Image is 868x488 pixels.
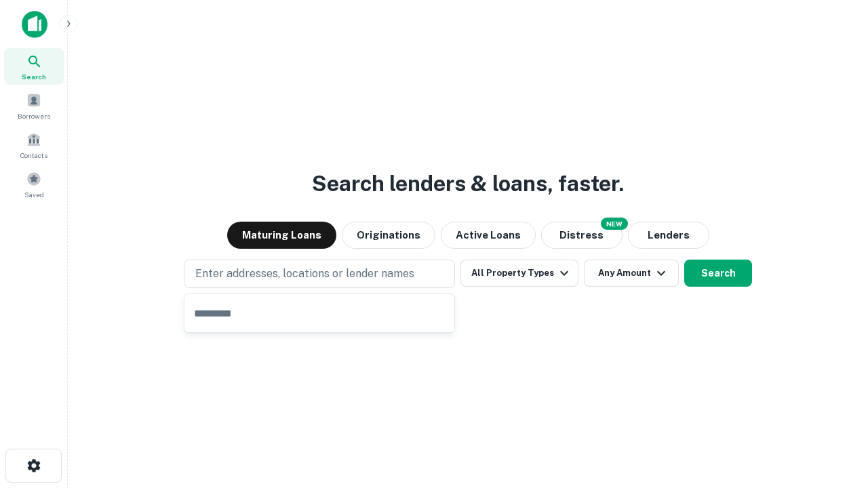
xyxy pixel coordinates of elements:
span: Saved [24,189,44,200]
a: Search [4,48,64,85]
img: capitalize-icon.png [22,11,47,38]
div: NEW [601,218,628,230]
span: Contacts [20,150,47,161]
button: Originations [342,222,435,249]
button: All Property Types [460,260,578,287]
h3: Search lenders & loans, faster. [312,167,624,200]
a: Saved [4,166,64,203]
button: Any Amount [584,260,679,287]
button: Enter addresses, locations or lender names [184,260,455,288]
button: Active Loans [441,222,536,249]
a: Contacts [4,127,64,163]
button: Maturing Loans [227,222,336,249]
p: Enter addresses, locations or lender names [195,266,414,282]
button: Search distressed loans with lien and other non-mortgage details. [541,222,623,249]
button: Lenders [628,222,709,249]
a: Borrowers [4,87,64,124]
span: Search [22,71,46,82]
span: Borrowers [18,110,50,121]
button: Search [684,260,752,287]
iframe: Chat Widget [800,380,868,445]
